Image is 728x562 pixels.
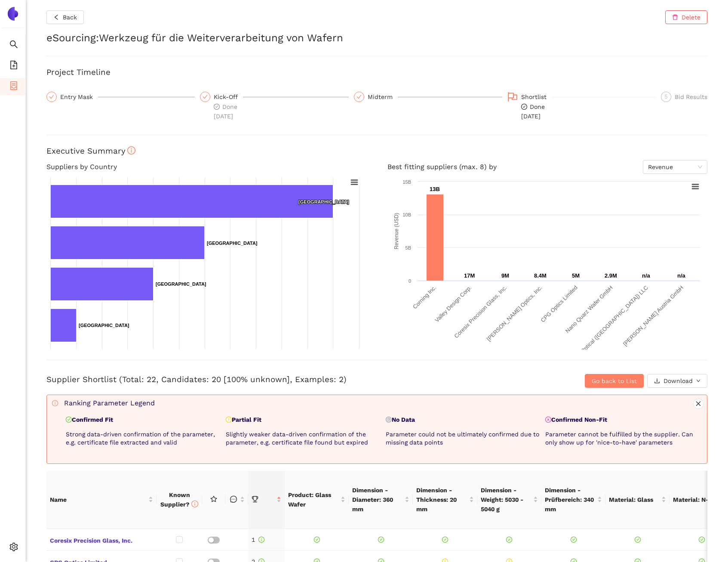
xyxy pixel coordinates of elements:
p: No Data [386,416,542,424]
p: Slightly weaker data-driven confirmation of the parameter, e.g. certificate file found but expired [226,430,382,447]
text: [GEOGRAPHIC_DATA] [79,323,129,328]
text: Coresix Precision Glass, Inc. [453,284,508,340]
text: Valley Design Corp. [433,284,473,324]
h2: eSourcing : Werkzeug für die Weiterverarbeitung von Wafern [46,31,707,46]
text: CPG Optics Limited [539,284,578,324]
span: Material: N-BK7 [673,495,724,504]
h3: Project Timeline [46,67,707,78]
span: Download [663,376,693,386]
span: Material: Glass [609,495,660,504]
span: check [49,94,54,99]
div: Entry Mask [60,92,98,102]
text: [GEOGRAPHIC_DATA] [207,241,258,246]
span: Delete [682,12,700,22]
div: Kick-Off [214,92,243,102]
text: 5M [572,272,580,279]
span: Dimension - Prüfbereich: 340 mm [545,485,596,514]
span: check-circle [66,417,72,423]
text: 2.9M [605,272,617,279]
th: this column's title is Dimension - Prüfbereich: 340 mm,this column is sortable [541,471,605,529]
text: [GEOGRAPHIC_DATA] [298,199,349,204]
span: info-circle [191,500,198,507]
span: trophy [252,496,258,503]
th: this column's title is Product: Glass Wafer,this column is sortable [285,471,349,529]
th: this column's title is Material: Glass,this column is sortable [605,471,670,529]
span: delete [672,14,678,21]
span: check-circle [378,537,384,543]
span: file-add [9,58,18,75]
span: Name [50,495,147,504]
text: Nano Quarz Wafer GmbH [564,284,614,334]
h3: Supplier Shortlist (Total: 22, Candidates: 20 [100% unknown], Examples: 2) [46,374,487,385]
span: info-circle [52,400,58,406]
img: Logo [6,7,20,21]
text: [PERSON_NAME] Optics, Inc. [485,284,543,343]
text: Revenue (USD) [393,213,399,250]
text: 13B [430,186,440,192]
span: close [694,401,703,407]
text: Knight Optical ([GEOGRAPHIC_DATA]) LLC [567,284,649,367]
span: info-circle [258,537,264,543]
span: Product: Glass Wafer [288,490,339,509]
div: Shortlistcheck-circleDone[DATE] [507,92,656,121]
span: left [53,14,59,21]
th: this column's title is Dimension - Diameter: 360 mm,this column is sortable [349,471,413,529]
span: Dimension - Thickness: 20 mm [416,485,467,514]
text: 9M [501,272,509,279]
text: 17M [464,272,475,279]
h4: Suppliers by Country [46,160,367,174]
span: setting [9,540,18,557]
th: this column's title is Dimension - Weight: 5030 - 5040 g,this column is sortable [477,471,541,529]
h3: Executive Summary [46,145,707,157]
span: star [210,496,217,503]
span: Done [DATE] [214,103,237,120]
h4: Best fitting suppliers (max. 8) by [387,160,708,174]
p: Parameter could not be ultimately confirmed due to missing data points [386,430,542,447]
text: Corning Inc. [412,284,437,310]
p: Partial Fit [226,416,382,424]
span: 5 [665,94,668,100]
span: flag [507,92,518,102]
span: check-circle [506,537,512,543]
span: Revenue [648,161,702,173]
span: check [356,94,362,99]
span: Done [DATE] [521,103,545,120]
text: 10B [402,212,411,217]
span: check-circle [442,537,448,543]
div: Entry Mask [46,92,195,102]
span: check-circle [314,537,320,543]
span: search [9,37,18,54]
span: Go back to List [592,376,637,386]
span: check-circle [635,537,641,543]
p: Strong data-driven confirmation of the parameter, e.g. certificate file extracted and valid [66,430,222,447]
text: 15B [402,179,411,185]
div: Shortlist [521,92,552,102]
span: download [654,378,660,385]
th: this column's title is Name,this column is sortable [46,471,157,529]
span: check-circle [699,537,705,543]
text: 8.4M [534,272,547,279]
p: Confirmed Fit [66,416,222,424]
div: Midterm [368,92,398,102]
span: exclamation-circle [226,417,232,423]
p: Parameter cannot be fulfilled by the supplier. Can only show up for 'nice-to-have' parameters [545,430,702,447]
text: 5B [405,245,411,250]
div: Ranking Parameter Legend [64,398,703,409]
th: this column is sortable [225,471,248,529]
text: 0 [408,278,411,284]
button: leftBack [46,10,84,24]
text: n/a [642,272,651,279]
span: question-circle [386,417,392,423]
span: Back [63,12,77,22]
span: Dimension - Diameter: 360 mm [352,485,403,514]
span: check [203,94,208,99]
th: this column's title is Dimension - Thickness: 20 mm,this column is sortable [413,471,477,529]
span: down [696,379,700,384]
button: Go back to List [585,374,644,388]
span: message [230,496,237,503]
button: deleteDelete [665,10,707,24]
span: 1 [252,536,264,543]
button: close [693,398,703,409]
text: [GEOGRAPHIC_DATA] [156,281,206,287]
span: container [9,78,18,96]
